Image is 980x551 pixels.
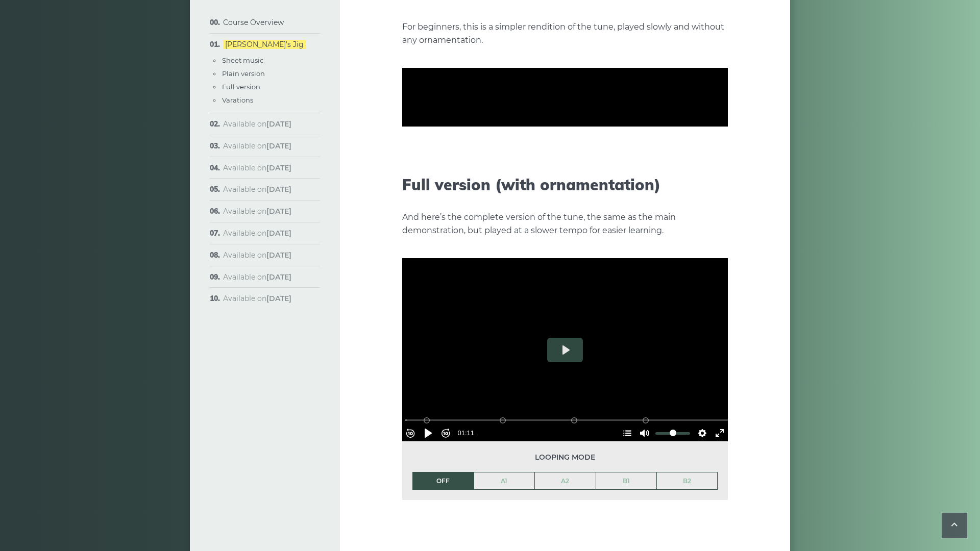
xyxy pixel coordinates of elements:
[223,119,291,129] span: Available on
[402,211,728,237] p: And here’s the complete version of the tune, the same as the main demonstration, but played at a ...
[222,56,263,64] a: Sheet music
[266,141,291,151] strong: [DATE]
[402,20,728,47] p: For beginners, this is a simpler rendition of the tune, played slowly and without any ornamentation.
[266,119,291,129] strong: [DATE]
[223,18,284,27] a: Course Overview
[223,251,291,260] span: Available on
[222,83,260,91] a: Full version
[535,472,596,490] a: A2
[266,294,291,303] strong: [DATE]
[402,176,728,194] h2: Full version (with ornamentation)
[474,472,535,490] a: A1
[222,69,265,78] a: Plain version
[222,96,253,104] a: Varations
[223,294,291,303] span: Available on
[596,472,657,490] a: B1
[266,251,291,260] strong: [DATE]
[266,229,291,238] strong: [DATE]
[412,452,718,463] span: Looping mode
[266,185,291,194] strong: [DATE]
[223,185,291,194] span: Available on
[223,207,291,216] span: Available on
[266,272,291,282] strong: [DATE]
[657,472,717,490] a: B2
[223,272,291,282] span: Available on
[266,163,291,172] strong: [DATE]
[223,40,306,49] a: [PERSON_NAME]’s Jig
[266,207,291,216] strong: [DATE]
[223,229,291,238] span: Available on
[223,163,291,172] span: Available on
[223,141,291,151] span: Available on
